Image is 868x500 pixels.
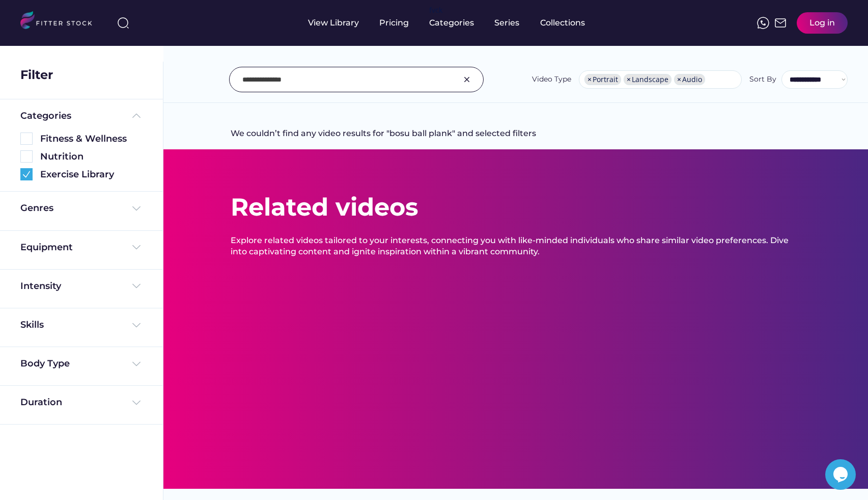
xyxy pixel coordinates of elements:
[379,17,409,29] div: Pricing
[677,76,681,83] span: ×
[494,17,520,29] div: Series
[20,11,101,32] img: LOGO.svg
[624,74,671,85] li: Landscape
[20,357,70,370] div: Body Type
[532,74,571,85] div: Video Type
[20,202,53,215] div: Genres
[20,396,62,409] div: Duration
[130,397,143,409] img: Frame%20%284%29.svg
[130,110,143,122] img: Frame%20%285%29.svg
[20,110,71,122] div: Categories
[429,17,474,29] div: Categories
[130,280,143,292] img: Frame%20%284%29.svg
[231,235,801,258] div: Explore related videos tailored to your interests, connecting you with like-minded individuals wh...
[757,17,769,29] img: meteor-icons_whatsapp%20%281%29.svg
[587,76,592,83] span: ×
[130,241,143,253] img: Frame%20%284%29.svg
[774,17,787,29] img: Frame%2051.svg
[130,358,143,370] img: Frame%20%284%29.svg
[749,74,776,85] div: Sort By
[20,280,61,293] div: Intensity
[20,168,33,180] img: Group%201000002360.svg
[130,319,143,331] img: Frame%20%284%29.svg
[231,190,418,224] div: Related videos
[809,17,835,29] div: Log in
[40,150,143,163] div: Nutrition
[674,74,705,85] li: Audio
[117,17,129,29] img: search-normal%203.svg
[40,168,143,181] div: Exercise Library
[130,202,143,215] img: Frame%20%284%29.svg
[584,74,621,85] li: Portrait
[308,17,359,29] div: View Library
[20,150,33,163] img: Rectangle%205126.svg
[825,459,858,490] iframe: chat widget
[40,133,143,145] div: Fitness & Wellness
[461,73,473,86] img: Group%201000002326.svg
[20,319,46,331] div: Skills
[231,128,536,149] div: We couldn’t find any video results for "bosu ball plank" and selected filters
[627,76,631,83] span: ×
[20,66,53,84] div: Filter
[20,241,73,254] div: Equipment
[540,17,585,29] div: Collections
[20,133,33,145] img: Rectangle%205126.svg
[429,5,442,15] div: fvck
